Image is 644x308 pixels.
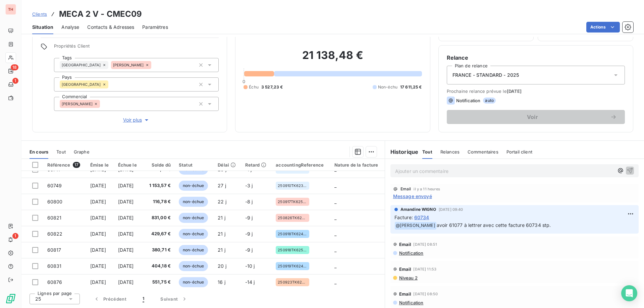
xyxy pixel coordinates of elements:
span: -9 j [245,247,253,253]
span: 1 [12,233,18,239]
button: Voir plus [54,116,219,124]
span: Voir [455,114,610,120]
span: FRANCE - STANDARD - 2025 [452,72,519,78]
span: 60876 [47,279,62,285]
span: 1 153,57 € [146,182,171,189]
h3: MECA 2 V - CMEC09 [59,8,142,20]
h2: 21 138,48 € [244,49,422,69]
span: Facture : [394,214,413,221]
span: 21 j [218,247,225,253]
span: 404,18 € [146,263,171,269]
button: Voir [447,110,625,124]
span: Contacts & Adresses [87,24,134,30]
span: Notification [398,250,424,256]
span: _ [334,215,336,221]
span: 250826TK62040AW [278,216,307,220]
button: Actions [586,22,620,33]
span: non-échue [179,245,208,255]
h6: Historique [385,148,419,156]
span: [DATE] [118,215,134,221]
span: Clients [32,11,47,17]
span: [DATE] [90,183,106,188]
div: Échue le [118,162,138,168]
span: Paramètres [142,24,168,30]
div: Émise le [90,162,110,168]
span: 250923TK62584AW [278,280,307,284]
span: 60800 [47,199,63,204]
span: [DATE] [118,247,134,253]
span: non-échue [179,213,208,223]
span: [DATE] 08:51 [413,242,437,246]
span: -9 j [245,215,253,221]
div: Solde dû [146,162,171,168]
span: -9 j [245,231,253,237]
div: Délai [218,162,237,168]
span: [DATE] 08:50 [413,292,438,296]
span: _ [334,263,336,269]
input: Ajouter une valeur [108,81,114,87]
span: 60734 [414,214,429,221]
span: _ [334,247,336,253]
span: Notification [456,98,481,103]
input: Ajouter une valeur [151,62,157,68]
div: Nature de la facture [334,162,381,168]
span: Voir plus [123,117,150,123]
span: Tout [422,149,432,155]
img: Logo LeanPay [5,293,16,304]
div: accountingReference [276,162,326,168]
span: [GEOGRAPHIC_DATA] [62,63,101,67]
span: [GEOGRAPHIC_DATA] [62,82,101,86]
span: 60817 [47,247,61,253]
span: 116,78 € [146,198,171,205]
span: Situation [32,24,53,30]
span: [DATE] 09:40 [439,207,463,211]
span: -8 j [245,199,253,204]
span: _ [334,199,336,204]
span: non-échue [179,181,208,191]
span: 60831 [47,263,62,269]
div: TH [5,4,16,15]
span: 17 611,25 € [400,84,422,90]
a: Clients [32,11,47,17]
span: 60749 [47,183,62,188]
span: 25 [35,296,41,302]
span: -14 j [245,279,255,285]
span: Prochaine relance prévue le [447,88,625,94]
span: 1 [12,78,18,84]
span: [DATE] [118,279,134,285]
span: Échu [249,84,259,90]
span: Propriétés Client [54,43,219,53]
div: Retard [245,162,268,168]
span: [DATE] [90,231,106,237]
input: Ajouter une valeur [100,101,105,107]
span: [DATE] [507,88,522,94]
span: 60822 [47,231,63,237]
span: 3 527,23 € [261,84,283,90]
span: 250919TK62434NG [278,264,307,268]
span: Relances [440,149,460,155]
span: 16 j [218,279,225,285]
span: il y a 11 heures [414,187,440,191]
span: _ [334,279,336,285]
span: 0 [243,79,245,84]
span: [DATE] 11:53 [413,267,436,271]
span: _ [334,183,336,188]
div: Référence [47,162,82,168]
span: 17 [73,162,80,168]
span: [PERSON_NAME] [62,102,93,106]
span: Amandine WIGNO [400,206,436,212]
span: 22 j [218,199,226,204]
span: 250918TK62541NG [278,248,307,252]
span: avoir 61077 à lettrer avec cette facture 60734 stp. [437,222,551,228]
span: Tout [56,149,66,155]
h6: Relance [447,54,625,62]
span: auto [483,98,496,104]
span: [PERSON_NAME] [113,63,144,67]
span: non-échue [179,277,208,287]
div: Open Intercom Messenger [621,285,637,301]
span: _ [334,231,336,237]
span: Niveau 2 [398,275,418,281]
span: Non-échu [378,84,397,90]
span: [DATE] [90,279,106,285]
span: Email [399,266,412,272]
